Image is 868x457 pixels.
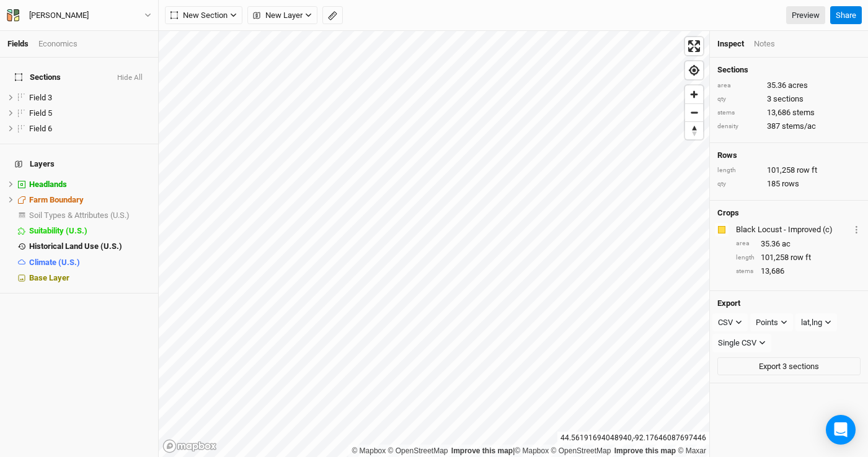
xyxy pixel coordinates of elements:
[6,9,152,22] button: [PERSON_NAME]
[29,195,151,205] div: Farm Boundary
[717,94,861,105] div: 3
[717,95,761,104] div: qty
[29,211,130,220] span: Soil Types & Attributes (U.S.)
[717,165,861,176] div: 101,258
[322,6,343,25] button: Shortcut: M
[29,180,67,189] span: Headlands
[7,39,29,48] a: Fields
[29,226,151,236] div: Suitability (U.S.)
[736,238,861,250] div: 35.36
[29,258,80,267] span: Climate (U.S.)
[792,107,815,118] span: stems
[712,334,771,352] button: Single CSV
[162,439,217,453] a: Mapbox logo
[852,222,861,237] button: Crop Usage
[247,6,317,25] button: New Layer
[782,238,790,250] span: ac
[685,122,703,139] span: Reset bearing to north
[678,446,706,455] a: Maxar
[685,104,703,121] span: Zoom out
[29,108,151,118] div: Field 5
[717,65,861,75] h4: Sections
[159,31,709,457] canvas: Map
[786,6,825,25] a: Preview
[750,313,793,332] button: Points
[451,446,513,455] a: Improve this map
[685,85,703,103] button: Zoom in
[795,313,837,332] button: lat,lng
[29,195,84,204] span: Farm Boundary
[29,211,151,220] div: Soil Types & Attributes (U.S.)
[717,150,861,160] h4: Rows
[717,81,761,90] div: area
[717,38,744,50] div: Inspect
[685,61,703,79] button: Find my location
[717,298,861,308] h4: Export
[685,121,703,139] button: Reset bearing to north
[165,6,242,25] button: New Section
[117,74,143,82] button: Hide All
[352,445,706,457] div: |
[736,267,755,276] div: stems
[782,121,816,132] span: stems/ac
[15,72,61,82] span: Sections
[736,266,861,277] div: 13,686
[754,38,775,50] div: Notes
[797,165,817,176] span: row ft
[29,93,151,103] div: Field 3
[29,93,52,102] span: Field 3
[756,316,778,329] div: Points
[717,108,761,118] div: stems
[29,242,151,251] div: Historical Land Use (U.S.)
[826,415,856,445] div: Open Intercom Messenger
[352,446,386,455] a: Mapbox
[29,226,87,235] span: Suitability (U.S.)
[253,9,303,22] span: New Layer
[515,446,549,455] a: Mapbox
[551,446,611,455] a: OpenStreetMap
[790,252,811,263] span: row ft
[29,273,151,283] div: Base Layer
[557,432,709,445] div: 44.56191694048940 , -92.17646087697446
[717,122,761,131] div: density
[29,9,89,22] div: Bronson Stone
[717,121,861,132] div: 387
[29,258,151,268] div: Climate (U.S.)
[788,80,808,91] span: acres
[717,107,861,118] div: 13,686
[388,446,448,455] a: OpenStreetMap
[717,357,861,376] button: Export 3 sections
[801,316,822,329] div: lat,lng
[717,80,861,91] div: 35.36
[712,313,748,332] button: CSV
[782,178,799,189] span: rows
[170,9,228,22] span: New Section
[736,224,850,235] div: Black Locust - Improved (c)
[29,108,52,118] span: Field 5
[38,38,77,50] div: Economics
[717,180,761,189] div: qty
[773,94,804,105] span: sections
[830,6,862,25] button: Share
[614,446,676,455] a: Improve this map
[685,103,703,121] button: Zoom out
[29,9,89,22] div: [PERSON_NAME]
[7,152,151,176] h4: Layers
[717,208,739,218] h4: Crops
[736,253,755,263] div: length
[717,178,861,189] div: 185
[717,166,761,175] div: length
[29,180,151,189] div: Headlands
[29,124,151,134] div: Field 6
[736,252,861,263] div: 101,258
[718,316,733,329] div: CSV
[29,242,122,251] span: Historical Land Use (U.S.)
[685,37,703,55] button: Enter fullscreen
[29,124,52,133] span: Field 6
[29,273,69,282] span: Base Layer
[736,239,755,248] div: area
[718,337,756,349] div: Single CSV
